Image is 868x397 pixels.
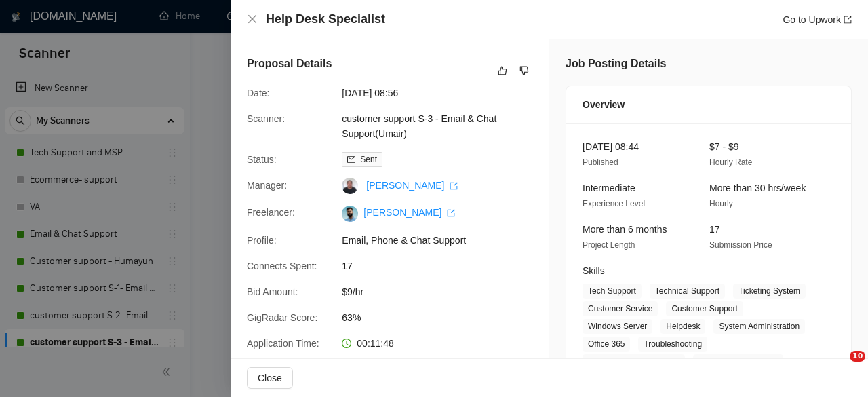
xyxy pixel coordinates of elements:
[583,157,618,167] span: Published
[258,371,282,385] span: Close
[247,113,285,124] span: Scanner:
[247,286,298,297] span: Bid Amount:
[342,111,545,141] span: customer support S-3 - Email & Chat Support(Umair)
[357,338,394,349] span: 00:11:48
[247,14,258,25] button: Close
[363,207,455,218] a: [PERSON_NAME] export
[450,182,458,190] span: export
[494,62,511,79] button: like
[583,319,652,334] span: Windows Server
[850,351,865,362] span: 10
[247,261,317,271] span: Connects Spent:
[247,88,269,98] span: Date:
[709,141,739,152] span: $7 - $9
[247,180,287,191] span: Manager:
[342,206,358,222] img: c1sgSOyCBqaBR5jgCRGyQOyF_HwPuPzarQ5ZhnsWP_QUF5b7eAf-RaywCrgDXbnceb
[583,141,639,152] span: [DATE] 08:44
[266,11,385,28] h4: Help Desk Specialist
[447,209,455,217] span: export
[844,16,852,24] span: export
[733,284,806,299] span: Ticketing System
[342,310,545,325] span: 63%
[709,199,733,208] span: Hourly
[783,14,852,25] a: Go to Upworkexport
[247,338,319,349] span: Application Time:
[247,56,332,72] h5: Proposal Details
[583,301,658,316] span: Customer Service
[342,259,545,273] span: 17
[583,284,642,299] span: Tech Support
[247,207,295,218] span: Freelancer:
[247,235,277,246] span: Profile:
[583,354,685,369] span: Microsoft Active Directory
[693,354,783,369] span: Email Communication
[342,86,545,100] span: [DATE] 08:56
[709,183,806,193] span: More than 30 hrs/week
[342,284,545,299] span: $9/hr
[660,319,705,334] span: Helpdesk
[583,265,605,276] span: Skills
[583,240,635,250] span: Project Length
[583,224,667,235] span: More than 6 months
[566,56,666,72] h5: Job Posting Details
[650,284,725,299] span: Technical Support
[519,65,529,76] span: dislike
[516,62,532,79] button: dislike
[347,155,355,164] span: mail
[583,199,645,208] span: Experience Level
[342,233,545,248] span: Email, Phone & Chat Support
[666,301,743,316] span: Customer Support
[247,14,258,24] span: close
[366,180,458,191] a: [PERSON_NAME] export
[247,312,317,323] span: GigRadar Score:
[713,319,805,334] span: System Administration
[360,155,377,164] span: Sent
[822,351,854,383] iframe: Intercom live chat
[638,337,707,352] span: Troubleshooting
[247,367,293,389] button: Close
[709,240,772,250] span: Submission Price
[583,97,625,112] span: Overview
[247,154,277,165] span: Status:
[709,157,752,167] span: Hourly Rate
[583,183,635,193] span: Intermediate
[583,337,630,352] span: Office 365
[709,224,720,235] span: 17
[498,65,507,76] span: like
[342,339,351,348] span: clock-circle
